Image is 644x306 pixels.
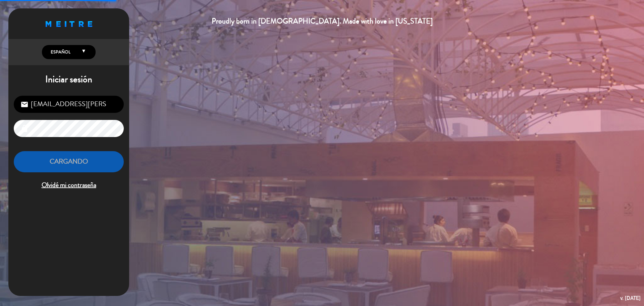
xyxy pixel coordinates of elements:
i: email [20,100,29,108]
span: Español [49,49,70,55]
i: lock [20,125,29,133]
input: Correo Electrónico [14,96,124,113]
h1: Iniciar sesión [8,74,129,85]
button: Cargando [14,151,124,172]
div: v. [DATE] [620,294,641,303]
span: Olvidé mi contraseña [14,180,124,191]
